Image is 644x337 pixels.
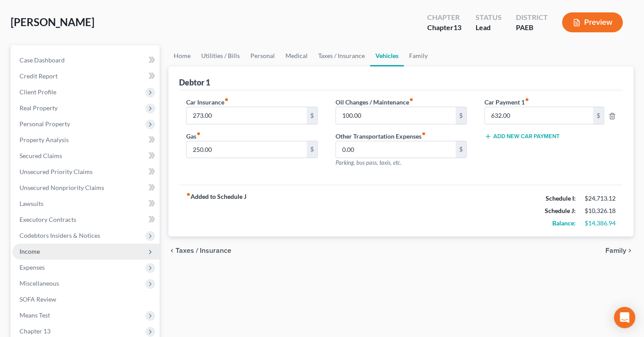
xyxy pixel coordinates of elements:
[179,77,210,88] div: Debtor 1
[614,307,635,328] div: Open Intercom Messenger
[176,247,231,254] span: Taxes / Insurance
[336,141,456,158] input: --
[20,184,104,191] span: Unsecured Nonpriority Claims
[20,216,76,223] span: Executory Contracts
[20,88,56,96] span: Client Profile
[456,107,466,124] div: $
[186,97,229,107] label: Car Insurance
[336,97,414,107] label: Oil Changes / Maintenance
[370,45,404,66] a: Vehicles
[20,295,56,303] span: SOFA Review
[485,107,593,124] input: --
[20,136,69,143] span: Property Analysis
[168,45,196,66] a: Home
[196,132,201,136] i: fiber_manual_record
[476,12,502,23] div: Status
[168,247,176,254] i: chevron_left
[20,120,70,128] span: Personal Property
[546,194,576,202] strong: Schedule I:
[484,133,560,140] button: Add New Car Payment
[516,23,548,33] div: PAEB
[187,141,306,158] input: --
[525,97,529,102] i: fiber_manual_record
[313,45,370,66] a: Taxes / Insurance
[186,192,246,229] strong: Added to Schedule J
[20,311,50,319] span: Means Test
[20,200,43,207] span: Lawsuits
[12,68,160,84] a: Credit Report
[552,219,576,227] strong: Balance:
[20,327,51,335] span: Chapter 13
[585,194,616,203] div: $24,713.12
[196,45,245,66] a: Utilities / Bills
[336,107,456,124] input: --
[545,207,576,214] strong: Schedule J:
[12,212,160,228] a: Executory Contracts
[336,159,402,166] span: Parking, bus pass, taxis, etc.
[186,132,201,141] label: Gas
[245,45,280,66] a: Personal
[20,232,100,239] span: Codebtors Insiders & Notices
[456,141,466,158] div: $
[12,196,160,212] a: Lawsuits
[585,219,616,228] div: $14,386.94
[12,164,160,180] a: Unsecured Priority Claims
[336,132,426,141] label: Other Transportation Expenses
[585,206,616,215] div: $10,326.18
[20,279,59,287] span: Miscellaneous
[427,23,461,33] div: Chapter
[11,15,94,28] span: [PERSON_NAME]
[307,141,317,158] div: $
[20,263,45,271] span: Expenses
[593,107,604,124] div: $
[605,247,633,254] button: Family chevron_right
[404,45,433,66] a: Family
[422,132,426,136] i: fiber_manual_record
[168,247,231,254] button: chevron_left Taxes / Insurance
[280,45,313,66] a: Medical
[562,12,623,32] button: Preview
[409,97,414,102] i: fiber_manual_record
[20,72,58,80] span: Credit Report
[20,168,93,175] span: Unsecured Priority Claims
[186,192,191,197] i: fiber_manual_record
[12,52,160,68] a: Case Dashboard
[224,97,229,102] i: fiber_manual_record
[12,291,160,307] a: SOFA Review
[12,180,160,196] a: Unsecured Nonpriority Claims
[187,107,306,124] input: --
[12,148,160,164] a: Secured Claims
[626,247,633,254] i: chevron_right
[307,107,317,124] div: $
[516,12,548,23] div: District
[12,132,160,148] a: Property Analysis
[476,23,502,33] div: Lead
[20,248,40,255] span: Income
[20,152,62,159] span: Secured Claims
[20,56,65,64] span: Case Dashboard
[20,104,58,112] span: Real Property
[605,247,626,254] span: Family
[480,97,620,107] label: Car Payment 1
[427,12,461,23] div: Chapter
[453,23,461,31] span: 13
